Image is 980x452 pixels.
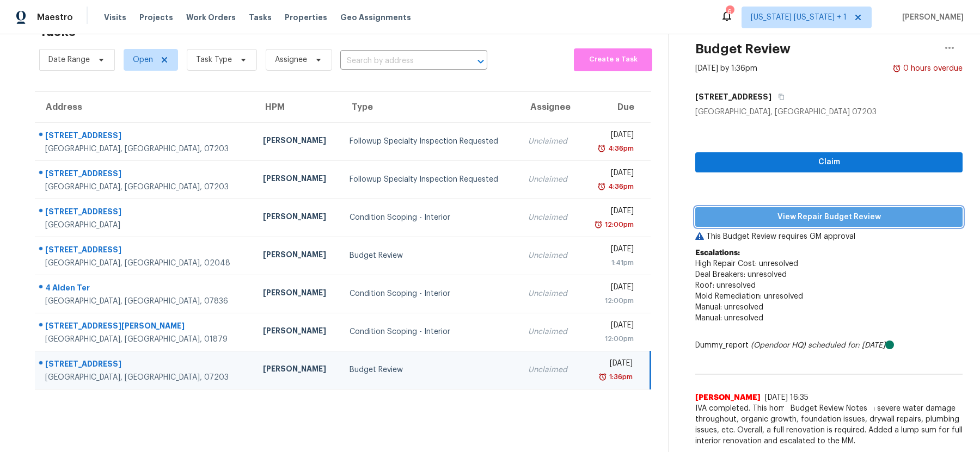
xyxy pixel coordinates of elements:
[45,334,246,345] div: [GEOGRAPHIC_DATA], [GEOGRAPHIC_DATA], 01879
[528,288,572,299] div: Unclaimed
[263,249,332,263] div: [PERSON_NAME]
[574,48,652,71] button: Create a Task
[350,136,511,147] div: Followup Specialty Inspection Requested
[606,143,634,154] div: 4:36pm
[104,12,126,23] span: Visits
[597,181,606,192] img: Overdue Alarm Icon
[263,135,332,148] div: [PERSON_NAME]
[695,304,763,311] span: Manual: unresolved
[528,364,572,375] div: Unclaimed
[45,358,246,372] div: [STREET_ADDRESS]
[726,7,733,17] div: 6
[45,320,246,334] div: [STREET_ADDRESS][PERSON_NAME]
[598,371,607,382] img: Overdue Alarm Icon
[350,326,511,337] div: Condition Scoping - Interior
[45,206,246,220] div: [STREET_ADDRESS]
[606,181,634,192] div: 4:36pm
[350,212,511,223] div: Condition Scoping - Interior
[45,130,246,144] div: [STREET_ADDRESS]
[45,168,246,182] div: [STREET_ADDRESS]
[589,358,633,371] div: [DATE]
[695,314,763,322] span: Manual: unresolved
[808,342,885,349] i: scheduled for: [DATE]
[263,363,332,377] div: [PERSON_NAME]
[45,282,246,296] div: 4 Alden Ter
[898,12,964,23] span: [PERSON_NAME]
[528,212,572,223] div: Unclaimed
[704,156,954,169] span: Claim
[580,92,651,122] th: Due
[45,258,246,269] div: [GEOGRAPHIC_DATA], [GEOGRAPHIC_DATA], 02048
[695,63,757,74] div: [DATE] by 1:36pm
[528,136,572,147] div: Unclaimed
[589,282,634,295] div: [DATE]
[45,144,246,154] div: [GEOGRAPHIC_DATA], [GEOGRAPHIC_DATA], 07203
[528,174,572,185] div: Unclaimed
[37,12,73,23] span: Maestro
[579,53,647,66] span: Create a Task
[263,173,332,187] div: [PERSON_NAME]
[695,293,803,300] span: Mold Remediation: unresolved
[45,182,246,193] div: [GEOGRAPHIC_DATA], [GEOGRAPHIC_DATA], 07203
[892,63,901,74] img: Overdue Alarm Icon
[704,210,954,224] span: View Repair Budget Review
[350,250,511,261] div: Budget Review
[254,92,341,122] th: HPM
[473,54,488,69] button: Open
[528,250,572,261] div: Unclaimed
[341,92,519,122] th: Type
[186,12,236,23] span: Work Orders
[45,220,246,231] div: [GEOGRAPHIC_DATA]
[607,371,633,382] div: 1:36pm
[39,26,76,37] h2: Tasks
[603,219,634,230] div: 12:00pm
[350,364,511,375] div: Budget Review
[340,12,411,23] span: Geo Assignments
[901,63,963,74] div: 0 hours overdue
[597,143,606,154] img: Overdue Alarm Icon
[695,271,787,278] span: Deal Breakers: unresolved
[695,107,963,117] div: [GEOGRAPHIC_DATA], [GEOGRAPHIC_DATA] 07203
[589,333,634,344] div: 12:00pm
[139,12,173,23] span: Projects
[519,92,580,122] th: Assignee
[263,211,332,225] div: [PERSON_NAME]
[48,54,90,65] span: Date Range
[695,44,791,54] h2: Budget Review
[751,12,847,23] span: [US_STATE] [US_STATE] + 1
[340,53,457,70] input: Search by address
[45,372,246,383] div: [GEOGRAPHIC_DATA], [GEOGRAPHIC_DATA], 07203
[196,54,232,65] span: Task Type
[528,326,572,337] div: Unclaimed
[263,325,332,339] div: [PERSON_NAME]
[695,403,963,447] span: IVA completed. This home is definitely a walk with severe water damage throughout, organic growth...
[589,206,634,219] div: [DATE]
[249,14,272,21] span: Tasks
[35,92,254,122] th: Address
[589,168,634,181] div: [DATE]
[45,244,246,258] div: [STREET_ADDRESS]
[695,207,963,227] button: View Repair Budget Review
[695,249,740,257] b: Escalations:
[285,12,327,23] span: Properties
[695,91,771,102] h5: [STREET_ADDRESS]
[695,231,963,242] p: This Budget Review requires GM approval
[589,244,634,257] div: [DATE]
[765,394,808,401] span: [DATE] 16:35
[784,403,874,414] span: Budget Review Notes
[589,129,634,143] div: [DATE]
[751,342,806,349] i: (Opendoor HQ)
[350,288,511,299] div: Condition Scoping - Interior
[695,282,756,289] span: Roof: unresolved
[589,295,634,306] div: 12:00pm
[589,257,634,268] div: 1:41pm
[275,54,307,65] span: Assignee
[133,54,153,65] span: Open
[594,219,603,230] img: Overdue Alarm Icon
[589,320,634,333] div: [DATE]
[695,340,963,351] div: Dummy_report
[695,152,963,172] button: Claim
[263,287,332,301] div: [PERSON_NAME]
[695,260,798,268] span: High Repair Cost: unresolved
[45,296,246,307] div: [GEOGRAPHIC_DATA], [GEOGRAPHIC_DATA], 07836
